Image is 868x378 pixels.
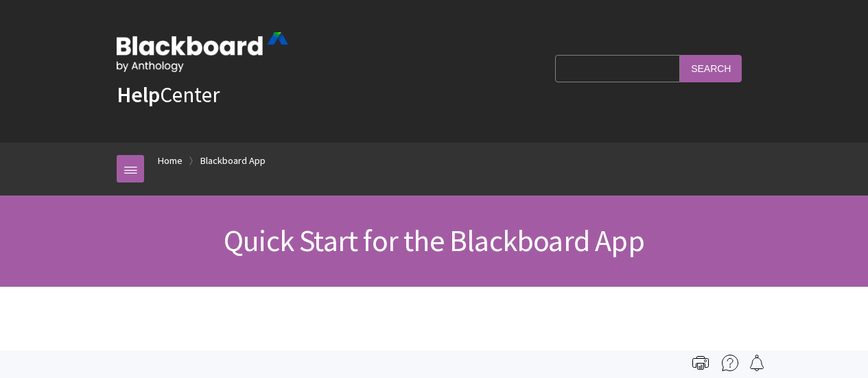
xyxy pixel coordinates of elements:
[117,32,288,72] img: Blackboard by Anthology
[158,152,183,169] a: Home
[200,152,266,169] a: Blackboard App
[117,347,751,376] span: Before you begin
[117,81,160,108] strong: Help
[749,355,765,371] img: Follow this page
[722,355,738,371] img: More help
[692,355,709,371] img: Print
[117,81,220,108] a: HelpCenter
[680,55,742,82] input: Search
[224,222,644,259] span: Quick Start for the Blackboard App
